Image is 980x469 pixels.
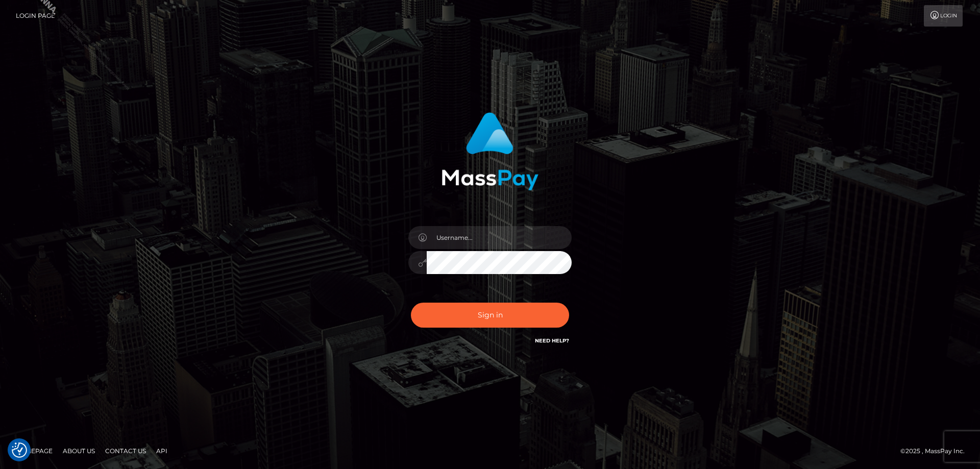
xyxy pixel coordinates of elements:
[152,443,171,459] a: API
[11,443,57,459] a: Homepage
[101,443,150,459] a: Contact Us
[900,446,972,457] div: © 2025 , MassPay Inc.
[59,443,99,459] a: About Us
[12,442,27,458] button: Consent Preferences
[12,442,27,458] img: Revisit consent button
[442,112,538,190] img: MassPay Login
[924,5,963,27] a: Login
[535,337,569,344] a: Need Help?
[16,5,55,27] a: Login Page
[411,303,569,328] button: Sign in
[427,226,572,249] input: Username...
